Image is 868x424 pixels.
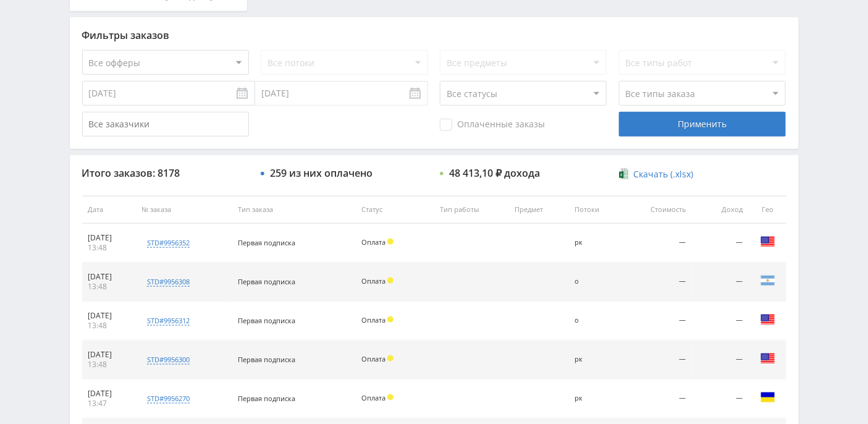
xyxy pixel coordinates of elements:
[387,316,394,323] span: Холд
[82,196,135,224] th: Дата
[692,302,749,341] td: —
[88,350,129,360] div: [DATE]
[623,302,693,341] td: —
[238,316,295,325] span: Первая подписка
[623,263,693,302] td: —
[761,273,775,288] img: arg.png
[361,237,386,247] span: Оплата
[623,341,693,379] td: —
[238,277,295,286] span: Первая подписка
[361,276,386,286] span: Оплата
[509,196,568,224] th: Предмет
[692,263,749,302] td: —
[135,196,232,224] th: № заказа
[88,360,129,370] div: 13:48
[361,354,386,363] span: Оплата
[568,196,623,224] th: Потоки
[575,394,617,402] div: рк
[238,394,295,403] span: Первая подписка
[761,390,775,405] img: ukr.png
[147,394,190,404] div: std#9956270
[82,112,249,137] input: Все заказчики
[623,196,693,224] th: Стоимость
[619,112,786,137] div: Применить
[88,311,129,321] div: [DATE]
[355,196,434,224] th: Статус
[387,355,394,362] span: Холд
[88,282,129,292] div: 13:48
[761,234,775,249] img: usa.png
[623,224,693,263] td: —
[749,196,786,224] th: Гео
[361,393,386,402] span: Оплата
[361,315,386,324] span: Оплата
[761,351,775,366] img: usa.png
[619,168,693,180] a: Скачать (.xlsx)
[270,167,373,179] div: 259 из них оплачено
[82,30,786,41] div: Фильтры заказов
[88,233,129,243] div: [DATE]
[147,355,190,365] div: std#9956300
[575,355,617,363] div: рк
[692,224,749,263] td: —
[88,321,129,331] div: 13:48
[88,243,129,253] div: 13:48
[692,379,749,418] td: —
[623,379,693,418] td: —
[387,394,394,401] span: Холд
[238,355,295,364] span: Первая подписка
[434,196,508,224] th: Тип работы
[88,399,129,409] div: 13:47
[232,196,355,224] th: Тип заказа
[575,316,617,324] div: о
[692,196,749,224] th: Доход
[88,272,129,282] div: [DATE]
[147,277,190,287] div: std#9956308
[575,239,617,247] div: рк
[440,119,545,131] span: Оплаченные заказы
[88,389,129,399] div: [DATE]
[633,169,693,179] span: Скачать (.xlsx)
[575,278,617,286] div: о
[387,278,394,284] span: Холд
[238,238,295,247] span: Первая подписка
[761,312,775,327] img: usa.png
[387,239,394,245] span: Холд
[82,167,249,179] div: Итого заказов: 8178
[449,167,540,179] div: 48 413,10 ₽ дохода
[619,167,630,180] img: xlsx
[692,341,749,379] td: —
[147,316,190,326] div: std#9956312
[147,238,190,248] div: std#9956352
